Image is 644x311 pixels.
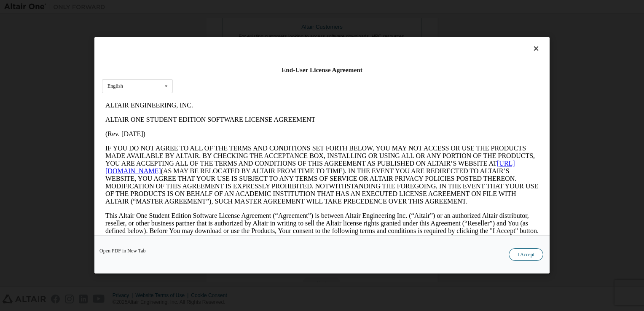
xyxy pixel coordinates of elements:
[3,114,437,144] p: This Altair One Student Edition Software License Agreement (“Agreement”) is between Altair Engine...
[102,66,542,74] div: End-User License Agreement
[3,62,413,76] a: [URL][DOMAIN_NAME]
[99,249,146,254] a: Open PDF in New Tab
[3,3,437,11] p: ALTAIR ENGINEERING, INC.
[509,249,543,261] button: I Accept
[3,32,437,40] p: (Rev. [DATE])
[3,46,437,107] p: IF YOU DO NOT AGREE TO ALL OF THE TERMS AND CONDITIONS SET FORTH BELOW, YOU MAY NOT ACCESS OR USE...
[3,18,437,25] p: ALTAIR ONE STUDENT EDITION SOFTWARE LICENSE AGREEMENT
[107,84,123,89] div: English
